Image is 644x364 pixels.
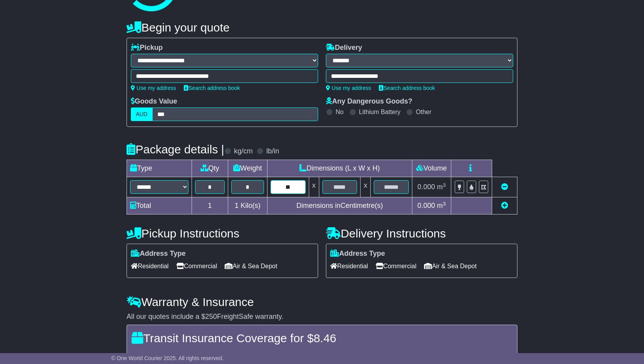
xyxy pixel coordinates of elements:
span: m [437,202,446,209]
sup: 3 [443,201,446,207]
label: Any Dangerous Goods? [326,97,412,106]
span: 8.46 [313,332,336,345]
a: Search address book [379,85,435,91]
span: 1 [235,202,239,209]
h4: Transit Insurance Coverage for $ [132,332,512,345]
a: Remove this item [501,183,508,191]
td: Kilo(s) [228,197,267,215]
label: Other [416,108,431,116]
label: Delivery [326,44,362,52]
span: © One World Courier 2025. All rights reserved. [111,355,224,361]
span: 250 [205,313,217,320]
h4: Begin your quote [127,21,517,34]
label: kg/cm [234,147,253,156]
td: 1 [192,197,228,215]
td: Volume [412,160,451,177]
h4: Warranty & Insurance [127,295,517,308]
span: Commercial [176,260,217,272]
label: Address Type [330,250,385,258]
a: Use my address [131,85,176,91]
label: Lithium Battery [359,108,401,116]
span: 0.000 [417,202,435,209]
label: lb/in [266,147,279,156]
div: All our quotes include a $ FreightSafe warranty. [127,313,517,321]
label: Pickup [131,44,163,52]
td: Dimensions (L x W x H) [267,160,412,177]
span: Commercial [376,260,416,272]
sup: 3 [443,182,446,188]
span: 0.000 [417,183,435,191]
a: Search address book [184,85,240,91]
td: Dimensions in Centimetre(s) [267,197,412,215]
span: Air & Sea Depot [225,260,278,272]
td: Qty [192,160,228,177]
a: Use my address [326,85,371,91]
td: Type [127,160,192,177]
span: Residential [131,260,169,272]
label: Address Type [131,250,186,258]
label: AUD [131,107,153,121]
td: Total [127,197,192,215]
span: Residential [330,260,368,272]
h4: Delivery Instructions [326,227,517,240]
a: Add new item [501,202,508,209]
span: m [437,183,446,191]
label: Goods Value [131,97,177,106]
label: No [336,108,343,116]
td: x [361,177,371,197]
td: x [309,177,319,197]
span: Air & Sea Depot [424,260,477,272]
h4: Package details | [127,143,224,156]
td: Weight [228,160,267,177]
h4: Pickup Instructions [127,227,318,240]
